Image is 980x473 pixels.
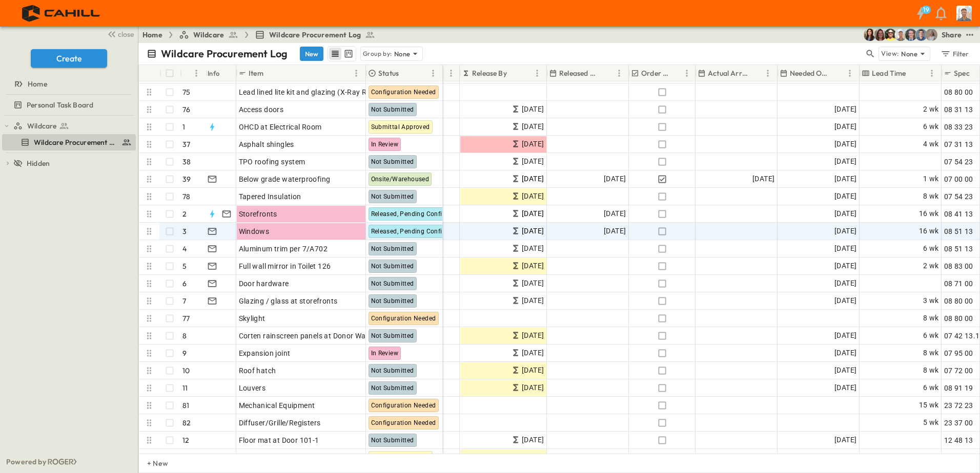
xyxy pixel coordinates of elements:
[919,208,939,220] span: 16 wk
[142,30,162,40] a: Home
[184,68,195,79] button: Sort
[944,174,973,184] span: 07 00 00
[180,65,206,81] div: #
[522,364,544,376] span: [DATE]
[522,277,544,289] span: [DATE]
[834,434,856,446] span: [DATE]
[641,68,670,78] p: Order Confirmed?
[834,451,856,463] span: [DATE]
[182,226,187,236] p: 3
[944,435,973,445] span: 12 48 13
[266,68,277,79] button: Sort
[762,67,774,79] button: Menu
[371,158,414,165] span: Not Submitted
[531,67,543,79] button: Menu
[923,103,939,115] span: 2 wk
[371,89,436,96] span: Configuration Needed
[371,228,451,235] span: Released, Pending Confirm
[944,209,973,219] span: 08 41 13
[923,190,939,202] span: 8 wk
[834,173,856,185] span: [DATE]
[27,100,93,110] span: Personal Task Board
[559,68,600,78] p: Released Date
[2,77,134,91] a: Home
[239,435,319,445] span: Floor mat at Door 101-1
[923,451,939,463] span: 3 wk
[956,6,972,21] img: Profile Picture
[944,365,973,376] span: 07 72 00
[371,350,399,357] span: In Review
[834,347,856,359] span: [DATE]
[672,68,684,79] button: Sort
[371,437,414,444] span: Not Submitted
[522,347,544,359] span: [DATE]
[182,139,190,149] p: 37
[944,139,973,149] span: 07 31 13
[834,138,856,150] span: [DATE]
[239,348,291,358] span: Expansion joint
[901,49,917,59] p: None
[371,106,414,113] span: Not Submitted
[182,122,185,132] p: 1
[371,297,414,305] span: Not Submitted
[919,225,939,237] span: 16 wk
[371,280,414,287] span: Not Submitted
[182,383,188,393] p: 11
[874,29,886,41] img: Kirsten Gregory (kgregory@cahill-sf.com)
[522,330,544,341] span: [DATE]
[944,244,973,254] span: 08 51 13
[328,46,356,61] div: table view
[179,30,238,40] a: Wildcare
[394,49,411,59] p: None
[182,365,190,376] p: 10
[944,400,973,411] span: 23 72 23
[944,261,973,271] span: 08 83 00
[239,139,294,149] span: Asphalt shingles
[905,29,917,41] img: Jared Salin (jsalin@cahill-sf.com)
[509,68,520,79] button: Sort
[944,191,973,202] span: 07 54 23
[329,48,341,60] button: row view
[239,104,284,115] span: Access doors
[834,208,856,220] span: [DATE]
[239,209,277,219] span: Storefronts
[923,330,939,341] span: 6 wk
[790,68,830,78] p: Needed Onsite
[522,121,544,133] span: [DATE]
[834,243,856,254] span: [DATE]
[182,331,187,341] p: 8
[944,418,973,428] span: 23 37 00
[522,190,544,202] span: [DATE]
[193,30,224,40] span: Wildcare
[613,67,625,79] button: Menu
[834,190,856,202] span: [DATE]
[27,121,56,131] span: Wildcare
[371,419,436,426] span: Configuration Needed
[206,65,236,81] div: Info
[103,27,136,41] button: close
[371,332,414,339] span: Not Submitted
[884,29,896,41] img: Kevin Lewis (klewis@cahill-sf.com)
[363,49,392,59] p: Group by:
[182,296,186,306] p: 7
[602,68,613,79] button: Sort
[239,87,385,97] span: Lead lined lite kit and glazing (X-Ray Room)
[915,29,927,41] img: Will Nethercutt (wnethercutt@cahill-sf.com)
[940,48,969,59] div: Filter
[964,29,976,41] button: test
[182,313,190,324] p: 77
[239,383,266,393] span: Louvers
[834,260,856,272] span: [DATE]
[944,348,973,358] span: 07 95 00
[239,261,331,271] span: Full wall mirror in Toilet 126
[239,365,276,376] span: Roof hatch
[182,87,190,97] p: 75
[182,174,191,184] p: 39
[522,260,544,272] span: [DATE]
[925,29,937,41] img: Gondica Strykers (gstrykers@cahill-sf.com)
[681,67,693,79] button: Menu
[522,382,544,394] span: [DATE]
[371,141,399,148] span: In Review
[2,118,136,134] div: Wildcaretest
[936,47,972,61] button: Filter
